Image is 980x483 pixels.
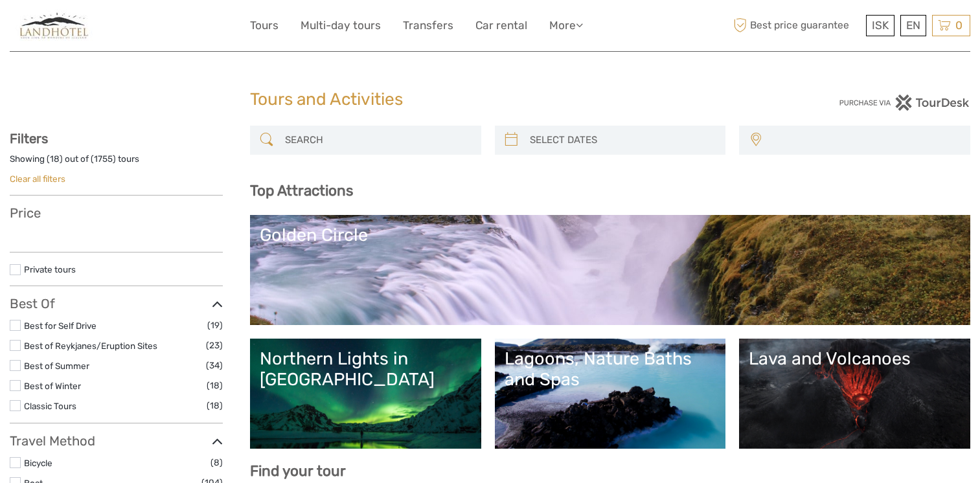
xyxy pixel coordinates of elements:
[24,320,97,331] a: Best for Self Drive
[505,348,716,390] div: Lagoons, Nature Baths and Spas
[10,296,223,311] h3: Best Of
[24,341,157,351] a: Best of Reykjanes/Eruption Sites
[206,358,223,373] span: (34)
[10,205,223,221] h3: Price
[10,153,223,173] div: Showing ( ) out of ( ) tours
[250,182,353,199] b: Top Attractions
[730,15,863,36] span: Best price guarantee
[749,348,961,369] div: Lava and Volcanoes
[24,264,76,275] a: Private tours
[50,153,60,165] label: 18
[250,89,731,110] h1: Tours and Activities
[10,174,65,184] a: Clear all filters
[207,318,223,333] span: (19)
[10,433,223,449] h3: Travel Method
[549,16,583,35] a: More
[250,16,279,35] a: Tours
[839,95,970,111] img: PurchaseViaTourDesk.png
[250,462,346,480] b: Find your tour
[872,19,889,32] span: ISK
[260,348,472,439] a: Northern Lights in [GEOGRAPHIC_DATA]
[749,348,961,439] a: Lava and Volcanoes
[301,16,381,35] a: Multi-day tours
[260,348,472,390] div: Northern Lights in [GEOGRAPHIC_DATA]
[211,455,223,470] span: (8)
[900,15,926,36] div: EN
[24,361,89,371] a: Best of Summer
[94,153,113,165] label: 1755
[24,401,76,411] a: Classic Tours
[207,378,223,393] span: (18)
[10,131,48,146] strong: Filters
[525,129,720,152] input: SELECT DATES
[260,225,961,315] a: Golden Circle
[207,398,223,413] span: (18)
[953,19,964,32] span: 0
[403,16,453,35] a: Transfers
[505,348,716,439] a: Lagoons, Nature Baths and Spas
[24,458,52,468] a: Bicycle
[260,225,961,245] div: Golden Circle
[206,338,223,353] span: (23)
[280,129,475,152] input: SEARCH
[10,10,99,41] img: 794-4d1e71b2-5dd0-4a39-8cc1-b0db556bc61e_logo_small.jpg
[475,16,527,35] a: Car rental
[24,381,81,391] a: Best of Winter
